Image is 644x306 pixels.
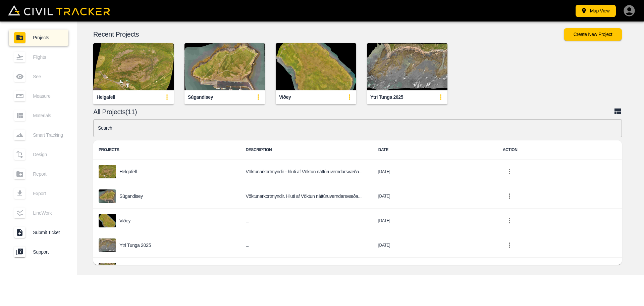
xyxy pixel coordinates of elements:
div: Ytri Tunga 2025 [370,94,403,100]
img: Civil Tracker [8,5,110,15]
p: Ytri Tunga 2025 [119,243,151,248]
a: Support [9,244,68,260]
h6: ... [246,217,367,225]
button: update-card-details [160,90,174,104]
th: DATE [373,140,497,160]
td: [DATE] [373,209,497,233]
a: Projects [9,30,68,46]
button: Map View [576,5,616,17]
p: Recent Projects [93,32,564,37]
img: Helgafell [93,43,174,90]
th: ACTION [497,140,622,160]
img: project-image [99,214,116,227]
a: Submit Ticket [9,224,68,241]
button: update-card-details [434,90,447,104]
h6: Vöktunarkortmyndir - hluti af Vöktun náttúruverndarsvæða [246,168,367,176]
img: project-image [99,263,116,276]
img: Súgandisey [184,43,265,90]
th: PROJECTS [93,140,240,160]
img: Ytri Tunga 2025 [367,43,447,90]
p: Helgafell [119,169,137,174]
img: Viðey [276,43,356,90]
div: Helgafell [97,94,115,100]
td: [DATE] [373,160,497,184]
p: Súgandisey [119,193,143,199]
span: Projects [33,35,63,40]
span: Support [33,249,63,255]
th: DESCRIPTION [240,140,373,160]
span: Submit Ticket [33,230,63,235]
p: All Projects(11) [93,109,614,115]
h6: Vöktunarkortmyndir. Hluti af Vöktun náttúruverndarsvæða [246,192,367,201]
td: [DATE] [373,184,497,209]
img: project-image [99,165,116,178]
td: [DATE] [373,233,497,258]
td: [DATE] [373,258,497,282]
button: Create New Project [564,28,622,41]
img: project-image [99,189,116,203]
img: project-image [99,238,116,252]
div: Súgandisey [188,94,213,100]
h6: ... [246,241,367,250]
button: update-card-details [252,90,265,104]
p: Viðey [119,218,130,223]
button: update-card-details [343,90,356,104]
div: Viðey [279,94,291,100]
